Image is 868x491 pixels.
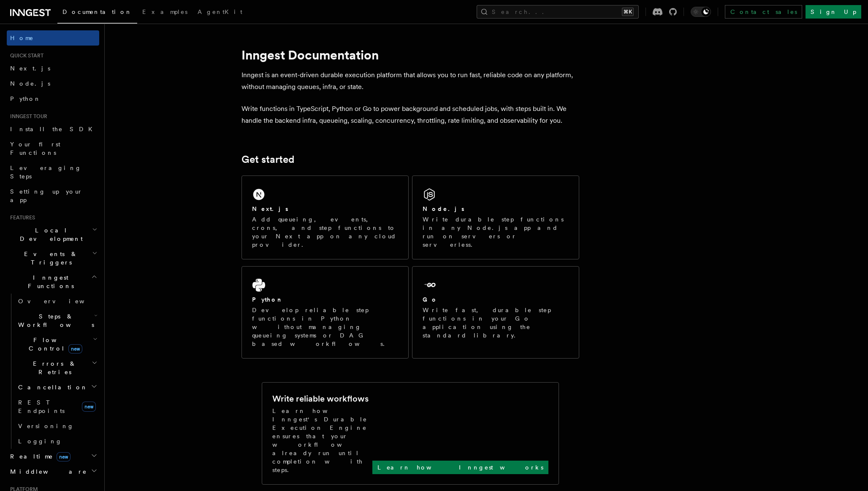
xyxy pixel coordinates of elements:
[423,295,438,304] h2: Go
[423,215,569,249] p: Write durable step functions in any Node.js app and run on servers or serverless.
[57,3,137,24] a: Documentation
[7,223,99,246] button: Local Development
[10,126,98,132] span: Install the SDK
[7,226,92,243] span: Local Development
[18,399,65,414] span: REST Endpoints
[725,5,802,19] a: Contact sales
[252,295,283,304] h2: Python
[15,383,88,391] span: Cancellation
[18,438,62,445] span: Logging
[15,356,99,380] button: Errors & Retries
[423,205,464,213] h2: Node.js
[241,103,579,127] p: Write functions in TypeScript, Python or Go to power background and scheduled jobs, with steps bu...
[7,61,99,76] a: Next.js
[57,452,71,461] span: new
[7,91,99,106] a: Python
[252,205,288,213] h2: Next.js
[7,294,99,449] div: Inngest Functions
[137,3,193,23] a: Examples
[241,69,579,93] p: Inngest is an event-driven durable execution platform that allows you to run fast, reliable code ...
[15,359,92,376] span: Errors & Retries
[7,184,99,208] a: Setting up your app
[10,165,81,180] span: Leveraging Steps
[62,8,132,15] span: Documentation
[7,214,35,221] span: Features
[18,423,74,429] span: Versioning
[193,3,247,23] a: AgentKit
[7,121,99,137] a: Install the SDK
[142,8,187,15] span: Examples
[272,393,369,405] h2: Write reliable workflows
[252,215,398,249] p: Add queueing, events, crons, and step functions to your Next app on any cloud provider.
[18,298,105,305] span: Overview
[7,137,99,160] a: Your first Functions
[7,467,87,476] span: Middleware
[241,266,409,359] a: PythonDevelop reliable step functions in Python without managing queueing systems or DAG based wo...
[7,30,99,46] a: Home
[423,306,569,340] p: Write fast, durable step functions in your Go application using the standard library.
[7,273,91,290] span: Inngest Functions
[7,270,99,294] button: Inngest Functions
[15,380,99,395] button: Cancellation
[7,113,47,120] span: Inngest tour
[241,154,294,165] a: Get started
[15,294,99,309] a: Overview
[10,95,41,102] span: Python
[806,5,861,19] a: Sign Up
[412,266,579,359] a: GoWrite fast, durable step functions in your Go application using the standard library.
[477,5,639,19] button: Search...⌘K
[198,8,242,15] span: AgentKit
[7,52,43,59] span: Quick start
[377,463,543,472] p: Learn how Inngest works
[241,47,579,62] h1: Inngest Documentation
[10,141,60,156] span: Your first Functions
[15,332,99,356] button: Flow Controlnew
[10,80,50,87] span: Node.js
[412,175,579,259] a: Node.jsWrite durable step functions in any Node.js app and run on servers or serverless.
[7,452,71,461] span: Realtime
[82,402,96,412] span: new
[622,8,634,16] kbd: ⌘K
[15,434,99,449] a: Logging
[15,418,99,434] a: Versioning
[10,188,83,203] span: Setting up your app
[7,160,99,184] a: Leveraging Steps
[15,312,94,329] span: Steps & Workflows
[15,336,93,353] span: Flow Control
[7,250,92,267] span: Events & Triggers
[15,395,99,418] a: REST Endpointsnew
[241,175,409,259] a: Next.jsAdd queueing, events, crons, and step functions to your Next app on any cloud provider.
[10,34,34,42] span: Home
[7,449,99,464] button: Realtimenew
[7,464,99,479] button: Middleware
[252,306,398,348] p: Develop reliable step functions in Python without managing queueing systems or DAG based workflows.
[10,65,50,72] span: Next.js
[272,407,372,474] p: Learn how Inngest's Durable Execution Engine ensures that your workflow already run until complet...
[691,7,711,17] button: Toggle dark mode
[372,461,548,474] a: Learn how Inngest works
[7,246,99,270] button: Events & Triggers
[15,309,99,332] button: Steps & Workflows
[68,344,82,353] span: new
[7,76,99,91] a: Node.js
